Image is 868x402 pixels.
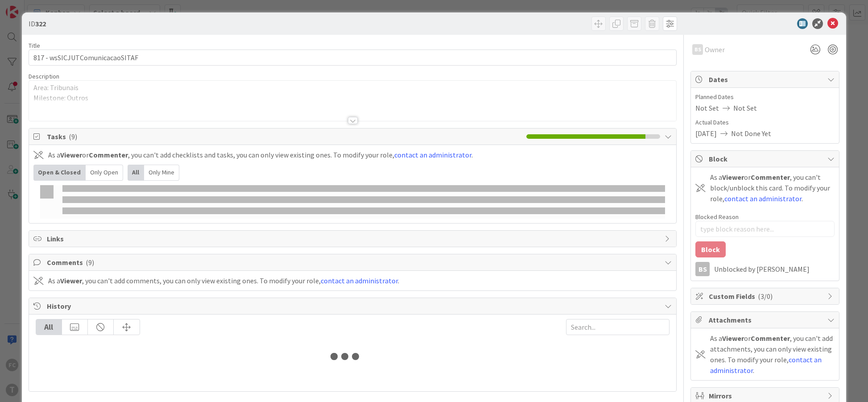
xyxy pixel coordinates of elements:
[33,83,672,93] p: Area: Tribunais
[695,92,835,102] span: Planned Dates
[69,132,77,141] span: ( 9 )
[695,241,726,257] button: Block
[751,173,790,182] b: Commenter
[731,128,771,139] span: Not Done Yet
[29,50,677,66] input: type card name here...
[144,165,179,181] div: Only Mine
[394,150,471,159] a: contact an administrator
[566,319,670,335] input: Search...
[724,194,802,203] a: contact an administrator
[128,165,144,181] div: All
[705,44,725,55] span: Owner
[47,301,661,311] span: History
[33,165,86,181] div: Open & Closed
[47,257,661,268] span: Comments
[695,213,739,221] label: Blocked Reason
[733,103,757,113] span: Not Set
[29,41,40,50] label: Title
[692,44,703,55] div: BS
[36,319,62,335] div: All
[695,262,710,276] div: BS
[695,103,719,113] span: Not Set
[709,153,823,164] span: Block
[714,265,835,273] div: Unblocked by [PERSON_NAME]
[695,118,835,127] span: Actual Dates
[47,233,661,244] span: Links
[48,149,473,160] div: As a or , you can't add checklists and tasks, you can only view existing ones. To modify your rol...
[709,74,823,85] span: Dates
[48,275,399,286] div: As a , you can't add comments, you can only view existing ones. To modify your role, .
[751,334,790,343] b: Commenter
[35,19,46,28] b: 322
[60,150,82,159] b: Viewer
[33,93,672,103] p: Milestone: Outros
[29,72,59,80] span: Description
[321,276,398,285] a: contact an administrator
[60,276,82,285] b: Viewer
[722,173,744,182] b: Viewer
[86,258,94,267] span: ( 9 )
[710,333,835,376] div: As a or , you can't add attachments, you can only view existing ones. To modify your role, .
[722,334,744,343] b: Viewer
[47,131,522,142] span: Tasks
[89,150,128,159] b: Commenter
[695,128,717,139] span: [DATE]
[710,172,835,204] div: As a or , you can't block/unblock this card. To modify your role, .
[86,165,123,181] div: Only Open
[758,292,773,301] span: ( 3/0 )
[709,315,823,325] span: Attachments
[709,291,823,302] span: Custom Fields
[709,390,823,401] span: Mirrors
[29,18,46,29] span: ID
